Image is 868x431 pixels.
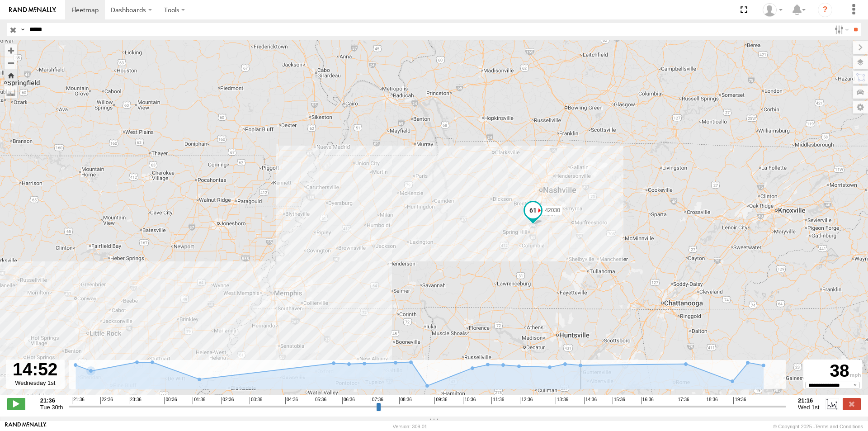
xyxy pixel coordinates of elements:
[843,398,861,410] label: Close
[7,398,25,410] label: Play/Stop
[520,397,533,404] span: 12:36
[164,397,177,404] span: 00:36
[773,424,863,429] div: © Copyright 2025 -
[805,361,861,382] div: 38
[40,397,63,404] strong: 21:36
[5,57,17,69] button: Zoom out
[19,23,26,36] label: Search Query
[40,404,63,411] span: Tue 30th Sep 2025
[371,397,383,404] span: 07:36
[853,101,868,114] label: Map Settings
[818,3,832,17] i: ?
[584,397,597,404] span: 14:36
[556,397,568,404] span: 13:36
[759,3,786,17] div: Miguel Cantu
[129,397,142,404] span: 23:36
[434,397,447,404] span: 09:36
[399,397,412,404] span: 08:36
[5,86,17,99] label: Measure
[545,207,560,213] span: 42030
[798,397,819,404] strong: 21:16
[677,397,689,404] span: 17:36
[798,404,819,411] span: Wed 1st Oct 2025
[815,424,863,429] a: Terms and Conditions
[5,69,17,81] button: Zoom Home
[342,397,355,404] span: 06:36
[9,7,56,13] img: rand-logo.svg
[733,397,746,404] span: 19:36
[72,397,85,404] span: 21:36
[463,397,476,404] span: 10:36
[613,397,625,404] span: 15:36
[705,397,717,404] span: 18:36
[250,397,262,404] span: 03:36
[831,23,850,36] label: Search Filter Options
[641,397,654,404] span: 16:36
[5,422,47,431] a: Visit our Website
[5,44,17,57] button: Zoom in
[100,397,113,404] span: 22:36
[314,397,326,404] span: 05:36
[393,424,427,429] div: Version: 309.01
[193,397,205,404] span: 01:36
[221,397,234,404] span: 02:36
[285,397,298,404] span: 04:36
[491,397,504,404] span: 11:36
